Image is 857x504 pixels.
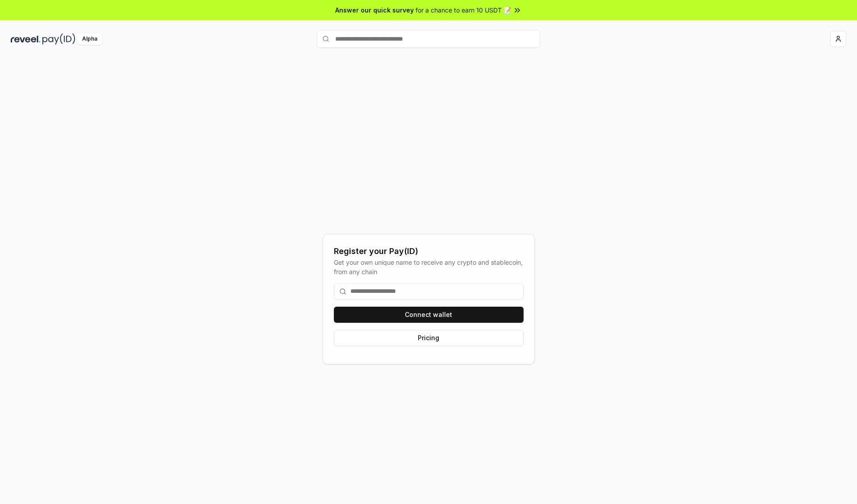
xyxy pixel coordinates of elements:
img: pay_id [42,33,75,45]
button: Pricing [334,330,524,346]
div: Register your Pay(ID) [334,245,524,258]
span: Answer our quick survey [335,5,414,15]
button: Connect wallet [334,307,524,323]
div: Alpha [77,33,102,45]
div: Get your own unique name to receive any crypto and stablecoin, from any chain [334,258,524,276]
span: for a chance to earn 10 USDT 📝 [416,5,511,15]
img: reveel_dark [11,33,41,45]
